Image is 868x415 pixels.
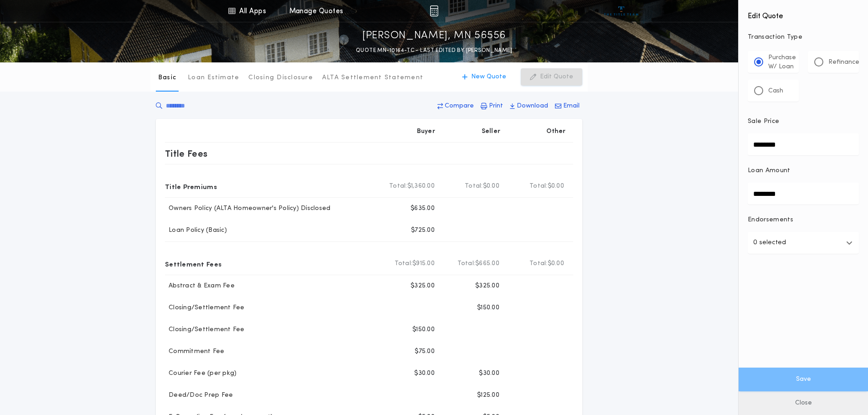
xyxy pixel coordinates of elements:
span: $1,360.00 [407,182,435,191]
button: Download [507,98,551,114]
button: Edit Quote [521,68,582,86]
img: vs-icon [604,6,638,15]
b: Total: [529,259,548,268]
p: $75.00 [415,347,435,356]
button: Close [739,391,868,415]
button: Email [552,98,582,114]
p: [PERSON_NAME], MN 56556 [362,29,506,43]
p: Sale Price [748,117,779,126]
p: New Quote [471,72,506,82]
button: Compare [435,98,477,114]
p: $635.00 [411,204,435,213]
p: ALTA Settlement Statement [322,73,423,82]
p: Title Fees [165,146,208,161]
p: Print [489,102,503,111]
p: $125.00 [477,391,499,400]
span: $0.00 [548,182,564,191]
p: $30.00 [479,369,499,378]
p: Basic [158,73,176,82]
p: Email [563,102,580,111]
p: Deed/Doc Prep Fee [165,391,233,400]
p: Owners Policy (ALTA Homeowner's Policy) Disclosed [165,204,330,213]
b: Total: [465,182,483,191]
p: Loan Policy (Basic) [165,226,227,235]
p: $325.00 [411,282,435,291]
p: $30.00 [414,369,435,378]
input: Sale Price [748,133,859,155]
button: Save [739,368,868,391]
b: Total: [389,182,407,191]
p: Endorsements [748,215,859,225]
p: Abstract & Exam Fee [165,282,235,291]
b: Total: [529,182,548,191]
p: Closing/Settlement Fee [165,325,245,334]
p: Title Premiums [165,179,217,194]
p: $725.00 [411,226,435,235]
p: Refinance [828,58,859,67]
span: $0.00 [548,259,564,268]
img: img [430,5,438,16]
p: $150.00 [412,325,435,334]
span: $0.00 [483,182,499,191]
button: 0 selected [748,232,859,254]
p: $150.00 [477,303,499,313]
p: QUOTE MN-10164-TC - LAST EDITED BY [PERSON_NAME] [356,46,512,55]
input: Loan Amount [748,183,859,205]
p: Loan Estimate [188,73,239,82]
b: Total: [457,259,476,268]
span: $915.00 [412,259,435,268]
p: Seller [482,127,501,136]
p: $325.00 [475,282,499,291]
p: Commitment Fee [165,347,225,356]
p: Closing/Settlement Fee [165,303,245,313]
p: Compare [445,102,474,111]
p: Courier Fee (per pkg) [165,369,236,378]
p: Edit Quote [540,72,573,82]
p: Loan Amount [748,166,791,175]
p: Purchase W/ Loan [768,53,796,72]
p: Download [517,102,548,111]
button: Print [478,98,506,114]
span: $665.00 [475,259,499,268]
p: Transaction Type [748,33,859,42]
p: Buyer [417,127,435,136]
button: New Quote [453,68,515,86]
b: Total: [395,259,413,268]
p: Closing Disclosure [248,73,313,82]
p: Cash [768,87,783,96]
h4: Edit Quote [748,5,859,22]
p: Other [547,127,566,136]
p: Settlement Fees [165,256,221,271]
p: 0 selected [753,237,786,248]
